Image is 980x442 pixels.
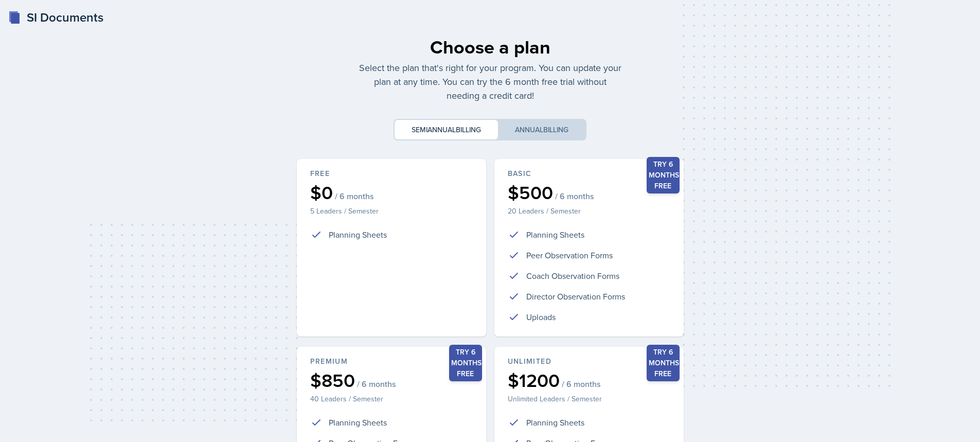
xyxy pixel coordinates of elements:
[335,191,373,201] span: / 6 months
[357,379,396,389] span: / 6 months
[526,270,619,282] p: Coach Observation Forms
[310,206,473,216] p: 5 Leaders / Semester
[526,311,556,323] p: Uploads
[329,228,387,241] p: Planning Sheets
[310,183,473,202] div: $0
[456,125,481,135] span: billing
[526,228,584,241] p: Planning Sheets
[543,125,568,135] span: billing
[310,168,473,179] div: Free
[395,120,498,139] button: Semiannualbilling
[359,33,622,61] div: Choose a plan
[310,394,473,404] p: 40 Leaders / Semester
[310,356,473,367] div: Premium
[508,356,670,367] div: Unlimited
[508,168,670,179] div: Basic
[8,8,103,27] a: SI Documents
[329,416,387,429] p: Planning Sheets
[526,249,613,261] p: Peer Observation Forms
[449,345,482,381] div: Try 6 months free
[508,371,670,390] div: $1200
[310,371,473,390] div: $850
[562,379,600,389] span: / 6 months
[526,416,584,429] p: Planning Sheets
[526,290,625,303] p: Director Observation Forms
[508,206,670,216] p: 20 Leaders / Semester
[647,345,680,381] div: Try 6 months free
[508,183,670,202] div: $500
[555,191,594,201] span: / 6 months
[508,394,670,404] p: Unlimited Leaders / Semester
[359,61,622,102] p: Select the plan that's right for your program. You can update your plan at any time. You can try ...
[647,157,680,193] div: Try 6 months free
[498,120,585,139] button: Annualbilling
